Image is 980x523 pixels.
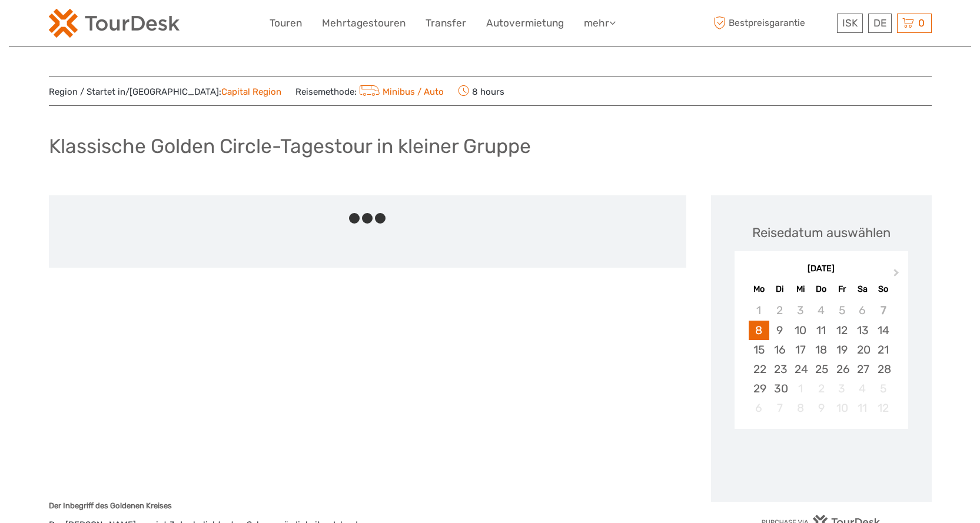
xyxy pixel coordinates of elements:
[873,321,893,340] div: Choose Sonntag, 14. September 2025
[322,15,406,32] a: Mehrtagestouren
[832,301,852,320] div: Not available Freitag, 5. September 2025
[295,83,444,99] span: Reisemethode:
[749,321,769,340] div: Choose Montag, 8. September 2025
[852,301,873,320] div: Not available Samstag, 6. September 2025
[769,321,790,340] div: Choose Dienstag, 9. September 2025
[810,379,831,398] div: Not available Donnerstag, 2. Oktober 2025
[584,15,616,32] a: mehr
[769,301,790,320] div: Not available Dienstag, 2. September 2025
[357,86,444,97] a: Minibus / Auto
[852,281,873,297] div: Sa
[852,321,873,340] div: Choose Samstag, 13. September 2025
[769,340,790,359] div: Choose Dienstag, 16. September 2025
[852,359,873,379] div: Choose Samstag, 27. September 2025
[458,83,504,99] span: 8 hours
[832,398,852,418] div: Not available Freitag, 10. Oktober 2025
[810,321,831,340] div: Choose Donnerstag, 11. September 2025
[738,301,904,418] div: month 2025-09
[749,359,769,379] div: Choose Montag, 22. September 2025
[832,379,852,398] div: Not available Freitag, 3. Oktober 2025
[49,501,172,510] strong: Der Inbegriff des Goldenen Kreises
[790,281,810,297] div: Mi
[49,134,531,158] h1: Klassische Golden Circle-Tagestour in kleiner Gruppe
[221,86,281,97] a: Capital Region
[873,359,893,379] div: Choose Sonntag, 28. September 2025
[832,321,852,340] div: Choose Freitag, 12. September 2025
[790,379,810,398] div: Not available Mittwoch, 1. Oktober 2025
[49,86,281,98] span: Region / Startet in/[GEOGRAPHIC_DATA]:
[769,379,790,398] div: Choose Dienstag, 30. September 2025
[852,379,873,398] div: Not available Samstag, 4. Oktober 2025
[852,398,873,418] div: Not available Samstag, 11. Oktober 2025
[832,340,852,359] div: Choose Freitag, 19. September 2025
[873,281,893,297] div: So
[868,14,892,33] div: DE
[270,15,302,32] a: Touren
[810,281,831,297] div: Do
[426,15,466,32] a: Transfer
[735,263,908,275] div: [DATE]
[790,398,810,418] div: Not available Mittwoch, 8. Oktober 2025
[790,321,810,340] div: Choose Mittwoch, 10. September 2025
[790,301,810,320] div: Not available Mittwoch, 3. September 2025
[832,359,852,379] div: Choose Freitag, 26. September 2025
[49,9,180,38] img: 120-15d4194f-c635-41b9-a512-a3cb382bfb57_logo_small.png
[749,340,769,359] div: Choose Montag, 15. September 2025
[810,301,831,320] div: Not available Donnerstag, 4. September 2025
[749,398,769,418] div: Not available Montag, 6. Oktober 2025
[749,379,769,398] div: Choose Montag, 29. September 2025
[888,266,907,285] button: Next Month
[749,301,769,320] div: Not available Montag, 1. September 2025
[810,398,831,418] div: Not available Donnerstag, 9. Oktober 2025
[749,281,769,297] div: Mo
[810,359,831,379] div: Choose Donnerstag, 25. September 2025
[486,15,564,32] a: Autovermietung
[810,340,831,359] div: Choose Donnerstag, 18. September 2025
[873,398,893,418] div: Not available Sonntag, 12. Oktober 2025
[769,398,790,418] div: Not available Dienstag, 7. Oktober 2025
[832,281,852,297] div: Fr
[873,340,893,359] div: Choose Sonntag, 21. September 2025
[852,340,873,359] div: Choose Samstag, 20. September 2025
[769,281,790,297] div: Di
[711,14,834,33] span: Bestpreisgarantie
[873,301,893,320] div: Not available Sonntag, 7. September 2025
[790,359,810,379] div: Choose Mittwoch, 24. September 2025
[818,459,825,467] div: Loading...
[769,359,790,379] div: Choose Dienstag, 23. September 2025
[873,379,893,398] div: Not available Sonntag, 5. Oktober 2025
[842,17,858,29] span: ISK
[790,340,810,359] div: Choose Mittwoch, 17. September 2025
[752,224,891,242] div: Reisedatum auswählen
[916,17,926,29] span: 0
